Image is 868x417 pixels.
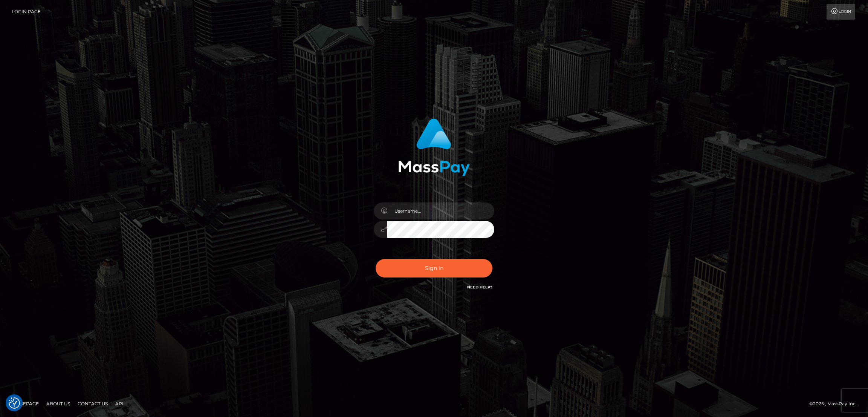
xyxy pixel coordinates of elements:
[467,285,492,290] a: Need Help?
[43,398,73,409] a: About Us
[8,398,42,409] a: Homepage
[112,398,127,409] a: API
[12,4,41,20] a: Login Page
[387,202,494,219] input: Username...
[827,4,855,20] a: Login
[9,397,20,409] button: Consent Preferences
[398,118,470,176] img: MassPay Login
[9,397,20,409] img: Revisit consent button
[809,400,862,408] div: © 2025 , MassPay Inc.
[75,398,111,409] a: Contact Us
[376,259,492,277] button: Sign in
